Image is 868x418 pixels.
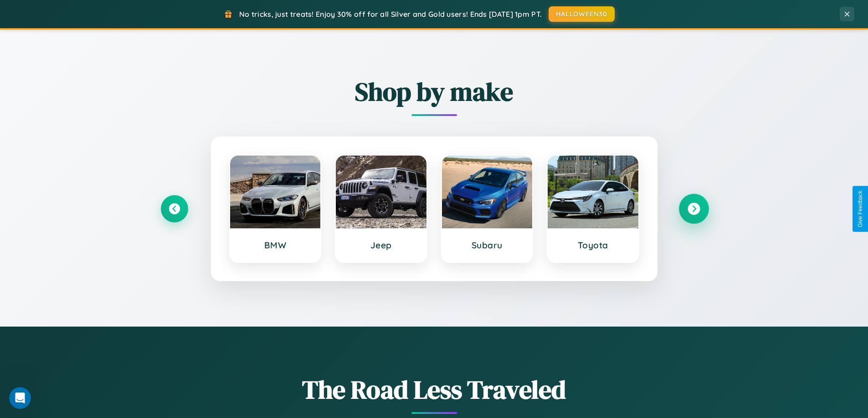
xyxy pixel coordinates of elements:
h3: Jeep [345,240,417,251]
button: HALLOWEEN30 [549,6,615,22]
div: Give Feedback [857,191,863,227]
h2: Shop by make [161,74,708,109]
h3: BMW [239,240,312,251]
iframe: Intercom live chat [9,387,31,409]
h3: Toyota [557,240,629,251]
span: No tricks, just treats! Enjoy 30% off for all Silver and Gold users! Ends [DATE] 1pm PT. [239,10,542,19]
h1: The Road Less Traveled [161,372,708,407]
h3: Subaru [451,240,524,251]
